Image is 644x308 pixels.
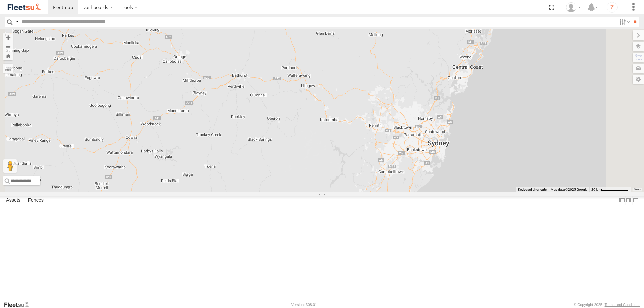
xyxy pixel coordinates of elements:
[574,303,640,307] div: © Copyright 2025 -
[4,301,35,308] a: Visit our Website
[24,196,47,205] label: Fences
[619,196,625,205] label: Dock Summary Table to the Left
[616,17,631,27] label: Search Filter Options
[607,2,618,13] i: ?
[3,159,17,173] button: Drag Pegman onto the map to open Street View
[14,17,19,27] label: Search Query
[3,51,13,60] button: Zoom Home
[563,2,583,12] div: Ken Manners
[605,303,640,307] a: Terms and Conditions
[3,42,13,51] button: Zoom out
[3,33,13,42] button: Zoom in
[632,196,639,205] label: Hide Summary Table
[633,75,644,84] label: Map Settings
[7,3,42,12] img: fleetsu-logo-horizontal.svg
[3,64,13,73] label: Measure
[291,303,317,307] div: Version: 308.01
[518,187,547,192] button: Keyboard shortcuts
[551,188,587,191] span: Map data ©2025 Google
[3,196,24,205] label: Assets
[634,188,641,191] a: Terms (opens in new tab)
[625,196,632,205] label: Dock Summary Table to the Right
[591,188,601,191] span: 20 km
[589,187,631,192] button: Map Scale: 20 km per 79 pixels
